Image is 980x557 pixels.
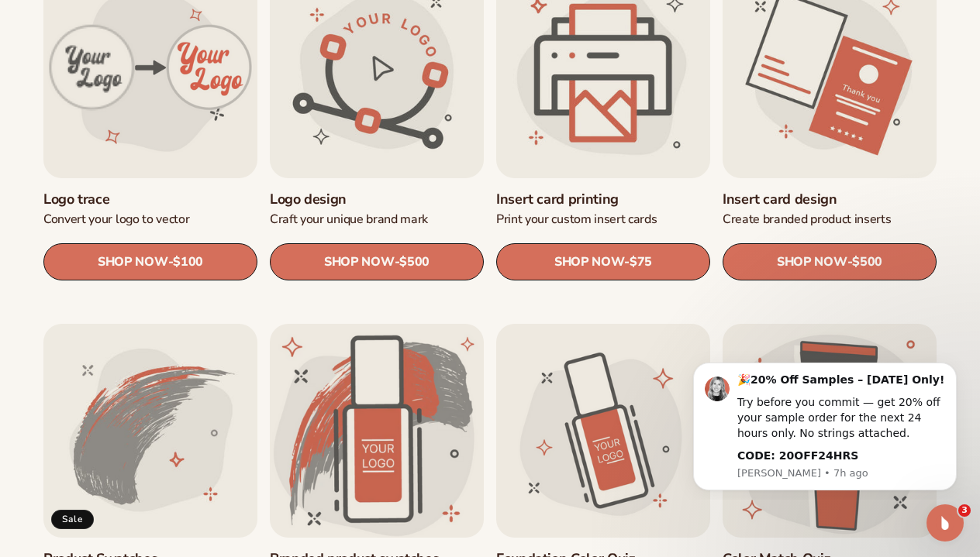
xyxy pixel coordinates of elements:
[630,255,652,270] span: $75
[270,243,484,280] a: SHOP NOW- $500
[43,191,257,208] a: Logo trace
[43,243,257,280] a: SHOP NOW- $100
[852,255,882,270] span: $500
[173,255,203,270] span: $100
[496,243,710,280] a: SHOP NOW- $75
[554,254,624,269] span: SHOP NOW
[399,255,430,270] span: $500
[670,351,980,500] iframe: Intercom notifications message
[723,243,937,280] a: SHOP NOW- $500
[98,254,167,269] span: SHOP NOW
[723,191,937,208] a: Insert card design
[270,191,484,208] a: Logo design
[324,254,394,269] span: SHOP NOW
[958,504,971,517] span: 3
[496,191,710,208] a: Insert card printing
[927,504,964,542] iframe: Intercom live chat
[777,254,847,269] span: SHOP NOW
